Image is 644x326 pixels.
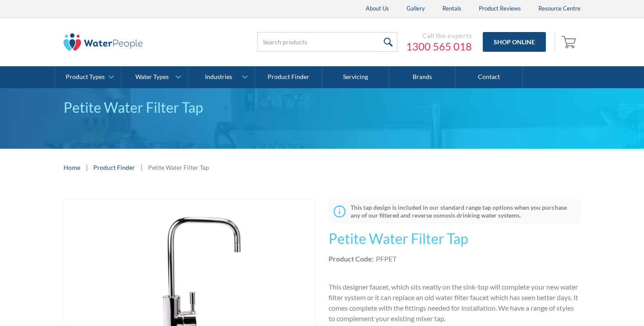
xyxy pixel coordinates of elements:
[93,163,135,172] a: Product Finder
[329,254,374,263] strong: Product Code:
[205,73,232,81] div: Industries
[329,228,580,249] h1: Petite Water Filter Tap
[257,32,397,52] input: Search products
[85,162,89,172] div: |
[122,66,188,88] a: Water Types
[189,66,255,88] a: Industries
[559,32,580,53] a: Open empty cart
[376,254,396,264] div: PFPET
[456,66,522,88] a: Contact
[329,282,580,324] p: This designer faucet, which sits neatly on the sink-top will complete your new water filter syste...
[406,40,472,53] a: 1300 565 018
[406,31,472,40] div: Call the experts
[66,73,105,81] div: Product Types
[148,163,209,172] div: Petite Water Filter Tap
[483,32,546,52] a: Shop Online
[135,73,169,81] div: Water Types
[55,66,121,88] a: Product Types
[139,162,144,172] div: |
[389,66,456,88] a: Brands
[255,66,322,88] a: Product Finder
[322,66,389,88] a: Servicing
[64,163,80,172] a: Home
[562,35,578,49] img: shopping cart
[64,33,142,51] img: The Water People
[350,204,576,219] div: This tap design is included in our standard range tap options when you purchase any of our filter...
[64,97,580,118] div: Petite Water Filter Tap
